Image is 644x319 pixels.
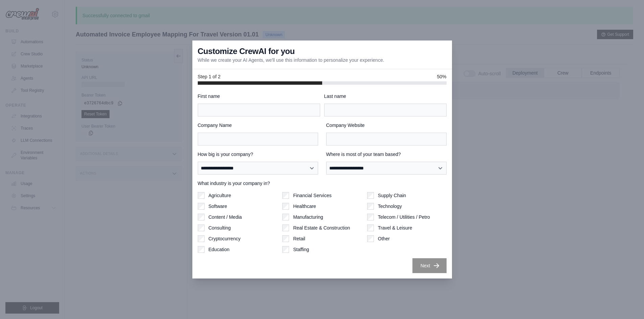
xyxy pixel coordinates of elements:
[209,192,231,199] label: Agriculture
[198,73,221,80] span: Step 1 of 2
[378,224,412,231] label: Travel & Leisure
[437,73,446,80] span: 50%
[293,203,316,210] label: Healthcare
[378,235,390,242] label: Other
[293,192,332,199] label: Financial Services
[198,122,318,129] label: Company Name
[209,203,227,210] label: Software
[209,214,242,220] label: Content / Media
[326,122,447,129] label: Company Website
[198,180,447,187] label: What industry is your company in?
[293,224,350,231] label: Real Estate & Construction
[324,93,447,100] label: Last name
[198,46,295,57] h3: Customize CrewAI for you
[293,235,305,242] label: Retail
[412,258,447,273] button: Next
[209,235,241,242] label: Cryptocurrency
[198,57,384,63] p: While we create your AI Agents, we'll use this information to personalize your experience.
[326,151,447,158] label: Where is most of your team based?
[198,151,318,158] label: How big is your company?
[209,224,231,231] label: Consulting
[293,214,323,220] label: Manufacturing
[378,192,406,199] label: Supply Chain
[378,214,430,220] label: Telecom / Utilities / Petro
[209,246,230,253] label: Education
[198,93,320,100] label: First name
[378,203,402,210] label: Technology
[293,246,309,253] label: Staffing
